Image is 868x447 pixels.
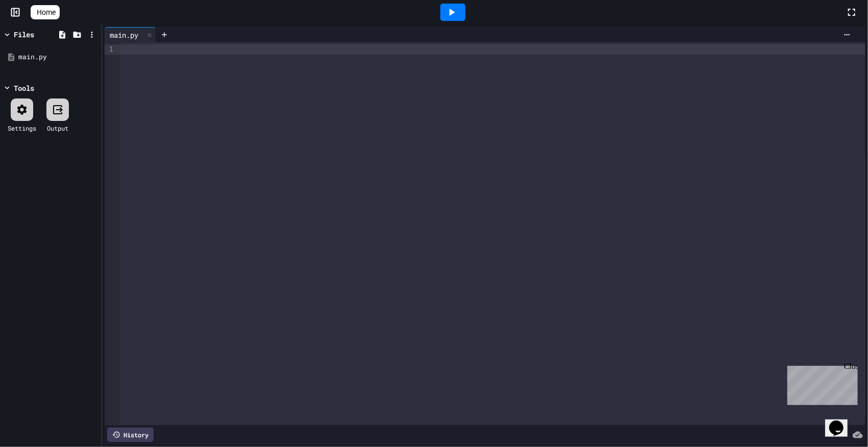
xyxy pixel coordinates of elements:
[105,27,156,42] div: main.py
[47,123,68,133] div: Output
[783,362,858,405] iframe: chat widget
[105,44,115,55] div: 1
[18,52,98,62] div: main.py
[105,30,143,40] div: main.py
[14,83,34,93] div: Tools
[37,7,56,17] span: Home
[8,123,36,133] div: Settings
[825,406,858,437] iframe: chat widget
[14,29,34,40] div: Files
[31,5,60,19] a: Home
[107,428,154,442] div: History
[4,4,70,65] div: Chat with us now!Close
